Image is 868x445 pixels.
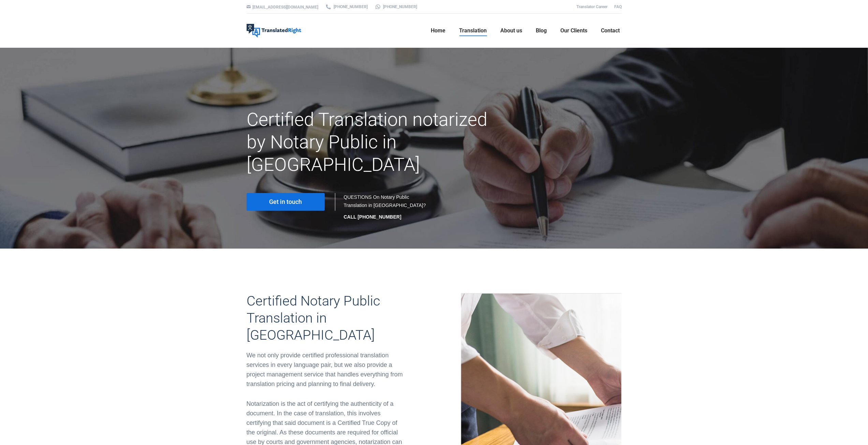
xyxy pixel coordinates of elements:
[325,4,368,10] a: [PHONE_NUMBER]
[344,193,427,221] div: QUESTIONS On Notary Public Translation in [GEOGRAPHIC_DATA]?
[601,27,620,34] span: Contact
[457,20,489,42] a: Translation
[247,351,407,389] div: We not only provide certified professional translation services in every language pair, but we al...
[252,5,318,10] a: [EMAIL_ADDRESS][DOMAIN_NAME]
[614,4,622,9] a: FAQ
[431,27,445,34] span: Home
[536,27,547,34] span: Blog
[558,20,589,42] a: Our Clients
[534,20,549,42] a: Blog
[344,214,401,220] strong: CALL [PHONE_NUMBER]
[560,27,587,34] span: Our Clients
[247,24,301,38] img: Translated Right
[576,4,607,9] a: Translator Career
[247,193,325,211] a: Get in touch
[459,27,487,34] span: Translation
[269,198,302,205] span: Get in touch
[247,108,493,176] h1: Certified Translation notarized by Notary Public in [GEOGRAPHIC_DATA]
[374,4,417,10] a: [PHONE_NUMBER]
[247,293,407,344] h2: Certified Notary Public Translation in [GEOGRAPHIC_DATA]
[498,20,524,42] a: About us
[500,27,522,34] span: About us
[429,20,447,42] a: Home
[599,20,622,42] a: Contact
